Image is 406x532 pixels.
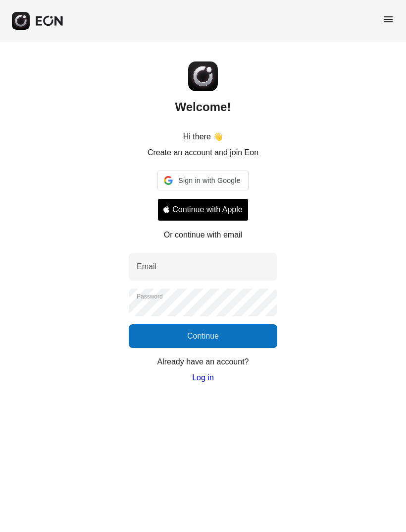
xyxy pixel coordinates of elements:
p: Or continue with email [164,229,242,241]
iframe: Sign in with Google Dialogue [203,10,396,188]
span: Sign in with Google [177,175,242,186]
div: Sign in with Google [157,171,249,190]
p: Already have an account? [157,356,249,368]
p: Create an account and join Eon [148,147,258,159]
label: Email [137,261,156,273]
div: Sign in with Google. Opens in new tab [157,189,249,211]
h2: Welcome! [175,99,231,115]
p: Hi there 👋 [183,131,223,143]
button: Continue [129,324,277,348]
label: Password [137,293,163,300]
a: Log in [192,372,214,384]
iframe: Sign in with Google Button [152,189,254,211]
